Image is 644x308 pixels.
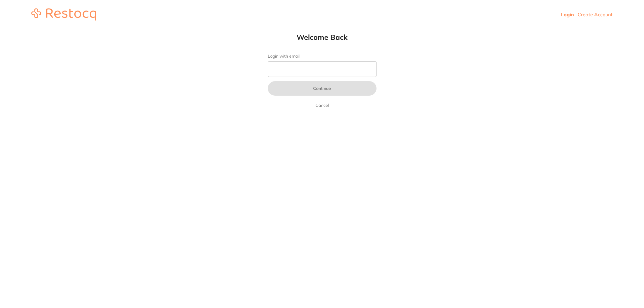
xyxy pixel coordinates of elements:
img: restocq_logo.svg [31,8,96,21]
button: Continue [268,81,376,96]
label: Login with email [268,54,376,59]
a: Login [561,11,574,17]
a: Cancel [314,102,330,109]
a: Create Account [578,11,613,17]
h1: Welcome Back [256,33,389,42]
